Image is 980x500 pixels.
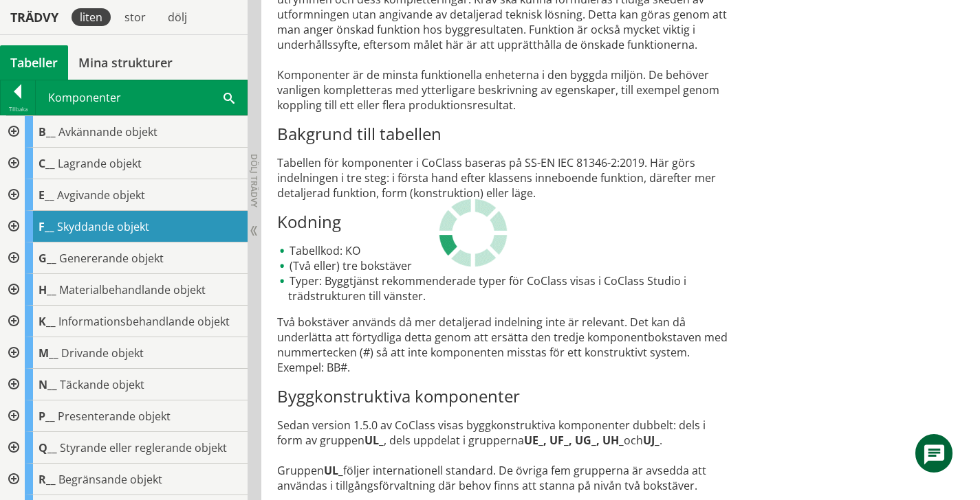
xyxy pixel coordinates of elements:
span: F__ [39,219,54,234]
div: liten [72,8,111,26]
div: dölj [160,8,195,26]
strong: UJ_ [643,433,660,448]
span: Q__ [39,440,57,455]
strong: UL_ [364,433,384,448]
span: N__ [39,377,57,392]
div: Trädvy [3,10,66,25]
h3: Kodning [277,212,730,232]
li: Typer: Byggtjänst rekommenderade typer för CoClass visas i CoClass Studio i trädstrukturen till v... [277,273,730,304]
h3: Bakgrund till tabellen [277,124,730,144]
span: Skyddande objekt [57,219,149,234]
div: Tillbaka [1,104,35,115]
li: Tabellkod: KO [277,243,730,258]
span: Styrande eller reglerande objekt [60,440,227,455]
strong: UL_ [324,463,343,478]
span: C__ [39,156,55,171]
div: stor [116,8,154,26]
span: Genererande objekt [59,251,164,266]
span: R__ [39,472,56,487]
span: Avgivande objekt [57,187,145,203]
span: Presenterande objekt [58,409,171,424]
span: K__ [39,314,56,329]
div: Komponenter [36,80,247,115]
a: Mina strukturer [68,45,183,80]
span: Dölj trädvy [248,154,260,207]
span: Informationsbehandlande objekt [58,314,230,329]
span: G__ [39,251,56,266]
span: H__ [39,282,56,297]
span: Lagrande objekt [58,156,142,171]
span: M__ [39,345,58,361]
li: (Två eller) tre bokstäver [277,258,730,273]
span: B__ [39,124,56,139]
img: Laddar [439,198,508,267]
span: Täckande objekt [60,377,144,392]
span: Materialbehandlande objekt [59,282,206,297]
span: Drivande objekt [61,345,144,361]
span: Avkännande objekt [58,124,157,139]
strong: UE_, UF_, UG_, UH_ [524,433,624,448]
h3: Byggkonstruktiva komponenter [277,386,730,407]
span: Sök i tabellen [224,90,235,104]
span: E__ [39,187,54,203]
span: Begränsande objekt [58,472,162,487]
span: P__ [39,409,55,424]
